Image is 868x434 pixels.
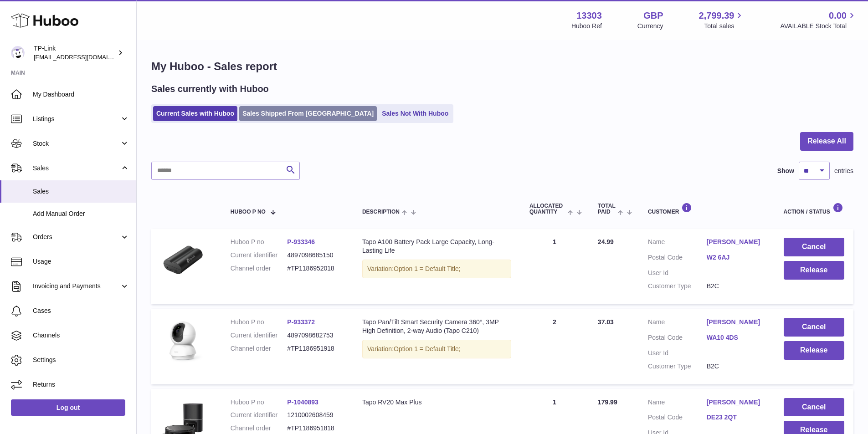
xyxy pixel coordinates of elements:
[800,132,853,151] button: Release All
[648,413,707,424] dt: Postal Code
[33,306,129,315] span: Cases
[231,251,288,260] dt: Current identifier
[362,318,511,335] div: Tapo Pan/Tilt Smart Security Camera 360°, 3MP High Definition, 2-way Audio (Tapo C210)
[11,46,25,60] img: gaby.chen@tp-link.com
[239,106,377,121] a: Sales Shipped From [GEOGRAPHIC_DATA]
[529,203,565,215] span: ALLOCATED Quantity
[707,282,765,291] dd: B2C
[707,238,765,246] a: [PERSON_NAME]
[598,203,616,215] span: Total paid
[287,318,315,326] a: P-933372
[231,318,288,327] dt: Huboo P no
[11,399,125,416] a: Log out
[287,251,344,260] dd: 4897098685150
[598,398,617,406] span: 179.99
[287,344,344,353] dd: #TP1186951918
[231,264,288,273] dt: Channel order
[777,167,794,175] label: Show
[648,253,707,264] dt: Postal Code
[33,115,120,123] span: Listings
[648,282,707,291] dt: Customer Type
[520,229,589,304] td: 1
[520,309,589,384] td: 2
[571,22,602,31] div: Huboo Ref
[231,398,288,407] dt: Huboo P no
[33,380,129,389] span: Returns
[784,398,844,417] button: Cancel
[707,398,765,407] a: [PERSON_NAME]
[231,424,288,433] dt: Channel order
[699,10,745,31] a: 2,799.39 Total sales
[231,331,288,340] dt: Current identifier
[643,10,663,22] strong: GBP
[33,356,129,364] span: Settings
[648,349,707,357] dt: User Id
[34,44,116,61] div: TP-Link
[151,59,853,74] h1: My Huboo - Sales report
[33,164,120,173] span: Sales
[648,269,707,277] dt: User Id
[394,345,461,352] span: Option 1 = Default Title;
[648,238,707,249] dt: Name
[648,203,765,215] div: Customer
[33,233,120,241] span: Orders
[576,10,602,22] strong: 13303
[780,22,857,31] span: AVAILABLE Stock Total
[287,398,318,406] a: P-1040893
[231,238,288,246] dt: Huboo P no
[379,106,452,121] a: Sales Not With Huboo
[231,411,288,419] dt: Current identifier
[784,341,844,360] button: Release
[707,413,765,422] a: DE23 2QT
[33,209,129,218] span: Add Manual Order
[287,331,344,340] dd: 4897098682753
[287,411,344,419] dd: 1210002608459
[648,398,707,409] dt: Name
[707,333,765,342] a: WA10 4DS
[33,187,129,196] span: Sales
[394,265,461,272] span: Option 1 = Default Title;
[780,10,857,31] a: 0.00 AVAILABLE Stock Total
[33,257,129,266] span: Usage
[648,362,707,371] dt: Customer Type
[160,238,206,283] img: 1_large_20230109015328j.png
[598,318,614,326] span: 37.03
[33,139,120,148] span: Stock
[829,10,847,22] span: 0.00
[699,10,734,22] span: 2,799.39
[784,238,844,256] button: Cancel
[231,209,266,215] span: Huboo P no
[704,22,745,31] span: Total sales
[707,362,765,371] dd: B2C
[784,318,844,337] button: Cancel
[648,333,707,344] dt: Postal Code
[784,203,844,215] div: Action / Status
[648,318,707,329] dt: Name
[362,260,511,278] div: Variation:
[151,83,269,95] h2: Sales currently with Huboo
[153,106,237,121] a: Current Sales with Huboo
[362,340,511,358] div: Variation:
[598,238,614,245] span: 24.99
[33,90,129,99] span: My Dashboard
[784,261,844,280] button: Release
[707,318,765,327] a: [PERSON_NAME]
[33,282,120,291] span: Invoicing and Payments
[287,424,344,433] dd: #TP1186951818
[160,318,206,363] img: Tapo-C200_EU_1.0_1908_English_01_large_1568705560286u_cd0550d6-db4f-459d-8e3b-c4442d4ec2c1.png
[231,344,288,353] dt: Channel order
[287,238,315,245] a: P-933346
[287,264,344,273] dd: #TP1186952018
[637,22,663,31] div: Currency
[34,53,134,61] span: [EMAIL_ADDRESS][DOMAIN_NAME]
[362,209,400,215] span: Description
[33,331,129,340] span: Channels
[362,398,511,407] div: Tapo RV20 Max Plus
[362,238,511,255] div: Tapo A100 Battery Pack Large Capacity, Long-Lasting Life
[707,253,765,262] a: W2 6AJ
[834,167,853,175] span: entries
